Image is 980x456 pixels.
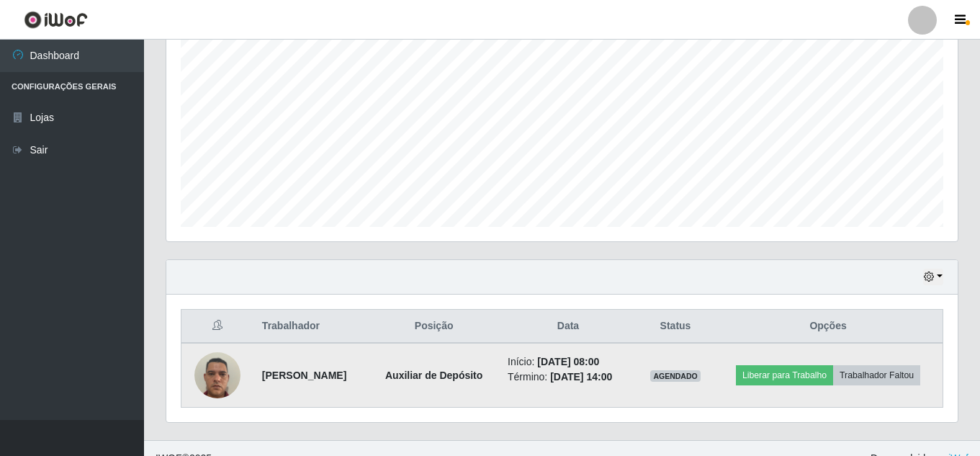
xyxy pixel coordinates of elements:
[262,370,346,381] strong: [PERSON_NAME]
[499,310,637,344] th: Data
[508,354,629,370] li: Início:
[253,310,369,344] th: Trabalhador
[833,365,920,385] button: Trabalhador Faltou
[385,370,482,381] strong: Auxiliar de Depósito
[194,344,240,406] img: 1749663581820.jpeg
[24,11,88,29] img: CoreUI Logo
[650,370,701,382] span: AGENDADO
[369,310,499,344] th: Posição
[736,365,833,385] button: Liberar para Trabalho
[537,356,599,367] time: [DATE] 08:00
[508,370,629,385] li: Término:
[550,371,612,383] time: [DATE] 14:00
[714,310,943,344] th: Opções
[637,310,714,344] th: Status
